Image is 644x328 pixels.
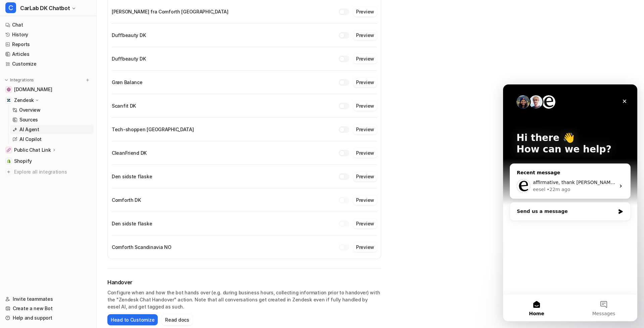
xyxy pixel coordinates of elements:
span: C [5,2,16,13]
button: Preview [353,242,377,252]
button: Preview [353,7,377,16]
h2: Comforth DK [112,196,141,204]
a: Explore all integrations [3,167,94,177]
span: Home [26,227,41,231]
a: Overview [10,105,94,115]
p: AI Agent [19,126,39,133]
span: affirmative, thank [PERSON_NAME] for clarifying will implement it right away, thanks! [30,95,231,101]
img: menu_add.svg [85,78,90,82]
button: Preview [353,148,377,158]
button: Read docs [162,314,192,325]
div: Close [115,11,128,23]
h2: Tech-shoppen [GEOGRAPHIC_DATA] [112,126,194,133]
h2: Duffbeauty DK [112,55,146,62]
button: Preview [353,172,377,181]
h1: Handover [107,278,381,286]
a: Chat [3,20,94,30]
p: Public Chat Link [14,147,51,153]
span: Shopify [14,158,32,165]
a: History [3,30,94,39]
p: Sources [19,116,38,123]
img: expand menu [4,78,9,82]
img: Zendesk [7,98,11,102]
p: Zendesk [14,97,34,104]
h2: Grøn Balance [112,79,143,86]
button: Preview [353,195,377,205]
div: Send us a message [7,118,128,136]
span: Explore all integrations [14,167,91,177]
a: AI Agent [10,125,94,134]
a: www.carlab.dk[DOMAIN_NAME] [3,85,94,94]
h2: Comforth Scandinavia NO [112,244,171,251]
img: explore all integrations [5,169,12,175]
button: Preview [353,54,377,64]
button: Preview [353,124,377,134]
iframe: Intercom live chat [503,84,637,321]
span: CarLab DK Chatbot [20,3,70,13]
span: Messages [89,227,112,231]
a: Help and support [3,313,94,323]
h2: CleanFriend DK [112,149,147,156]
p: Configure when and how the bot hands over (e.g. during business hours, collecting information pri... [107,289,381,310]
h2: Duffbeauty DK [112,32,146,39]
p: Overview [19,107,41,113]
button: Messages [67,210,134,237]
button: Preview [353,77,377,87]
a: AI Copilot [10,135,94,144]
p: AI Copilot [19,136,42,143]
span: [DOMAIN_NAME] [14,86,52,93]
div: • 22m ago [44,102,67,109]
a: Sources [10,115,94,124]
a: Customize [3,59,94,69]
button: Preview [353,101,377,111]
img: Shopify [7,159,11,163]
h2: Den sidste flaske [112,220,152,227]
button: Preview [353,219,377,228]
a: Reports [3,40,94,49]
a: Articles [3,49,94,59]
div: eesel [30,102,42,109]
h2: Den sidste flaske [112,173,152,180]
img: Public Chat Link [7,148,11,152]
img: www.carlab.dk [7,87,11,92]
button: Integrations [3,77,36,83]
button: Head to Customize [107,314,158,325]
a: ShopifyShopify [3,156,94,166]
a: Create a new Bot [3,304,94,313]
h2: Scanfit DK [112,102,136,109]
h2: [PERSON_NAME] fra Comforth [GEOGRAPHIC_DATA] [112,8,229,15]
a: Invite teammates [3,294,94,304]
p: Integrations [10,77,34,83]
div: Send us a message [14,123,112,131]
button: Preview [353,30,377,40]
